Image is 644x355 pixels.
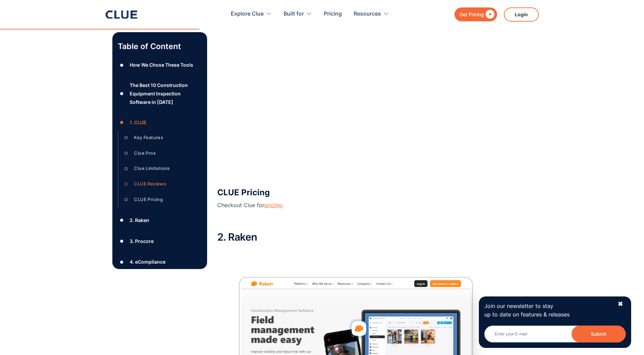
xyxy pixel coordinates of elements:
[354,3,381,25] div: Resources
[284,3,312,25] div: Built for
[484,10,494,19] div: 
[130,258,165,266] div: 4. eCompliance
[454,7,497,21] a: Get Pricing
[134,180,166,188] div: CLUE Reviews
[130,61,193,69] div: How We Chose These Tools
[130,81,201,107] div: The Best 10 Construction Equipment Inspection Software in [DATE]
[118,215,202,225] a: ●2. Raken
[118,81,202,107] a: ●The Best 10 Construction Equipment Inspection Software in [DATE]
[130,216,149,224] div: 2. Raken
[134,195,163,204] div: CLUE Pricing
[118,236,202,246] a: ●3. Procore
[217,201,488,209] p: Checkout Clue for .
[122,148,196,158] a: ○Clue Pros
[118,60,202,70] a: ●How We Chose These Tools
[134,164,170,173] div: Clue Limitations
[118,117,126,127] div: ●
[122,194,196,204] a: ○CLUE Pricing
[231,3,264,25] div: Explore Clue
[231,3,272,25] div: Explore Clue
[130,237,154,245] div: 3. Procore
[118,89,126,99] div: ●
[118,236,126,246] div: ●
[122,133,196,143] a: ○Key Features
[217,231,488,243] h2: 2. Raken
[217,187,488,198] h3: CLUE Pricing
[118,257,126,267] div: ●
[134,149,156,157] div: Clue Pros
[118,117,202,127] a: ●1. CLUE
[572,326,626,342] button: Submit
[122,148,130,158] div: ○
[217,216,488,225] p: ‍
[284,3,304,25] div: Built for
[122,179,196,189] a: ○CLUE Reviews
[134,133,163,142] div: Key Features
[118,41,202,52] p: Table of Content
[130,118,147,127] div: 1. CLUE
[618,300,623,308] div: ✖
[122,163,196,174] a: ○Clue Limitations
[118,257,202,267] a: ●4. eCompliance
[264,202,282,208] a: pricing
[460,10,484,19] div: Get Pricing
[484,302,612,319] p: Join our newsletter to stay up to date on features & releases
[484,326,626,342] input: Enter your E-mail
[354,3,389,25] div: Resources
[122,194,130,204] div: ○
[122,179,130,189] div: ○
[118,60,126,70] div: ●
[122,133,130,143] div: ○
[217,172,488,181] p: ‍
[217,249,488,258] p: ‍
[217,17,488,169] iframe: Graham's Comp Lake Project sees Success with CLUE
[122,163,130,174] div: ○
[504,7,539,22] a: Login
[118,215,126,225] div: ●
[324,3,342,25] a: Pricing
